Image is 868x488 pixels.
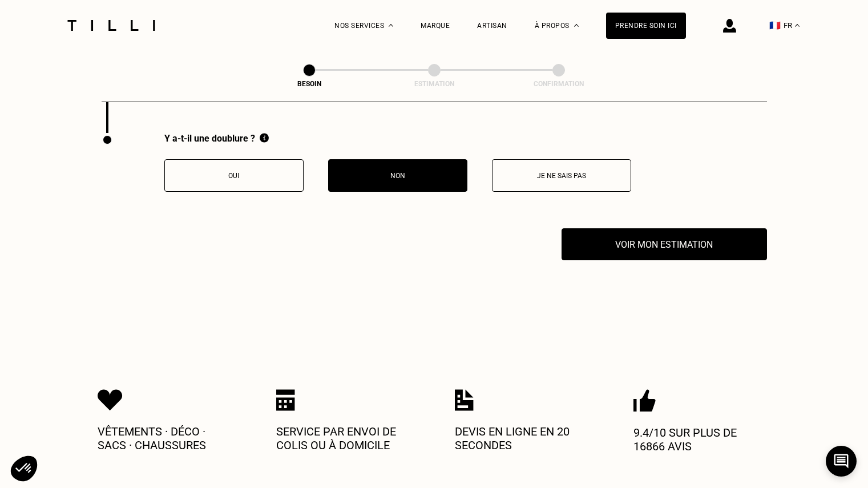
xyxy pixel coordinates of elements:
img: Icon [276,389,295,411]
div: Estimation [377,80,491,88]
p: Oui [171,172,297,180]
p: Vêtements · Déco · Sacs · Chaussures [98,425,235,452]
img: Icon [455,389,474,411]
p: Devis en ligne en 20 secondes [455,425,592,452]
img: Logo du service de couturière Tilli [63,20,159,31]
img: Icon [633,389,656,412]
div: Confirmation [502,80,616,88]
button: Oui [164,159,304,192]
img: menu déroulant [795,24,800,27]
p: Non [334,172,461,180]
img: Menu déroulant à propos [574,24,579,27]
div: Besoin [252,80,366,88]
p: Service par envoi de colis ou à domicile [276,425,413,452]
p: Je ne sais pas [498,172,625,180]
a: Artisan [477,22,507,30]
span: 🇫🇷 [769,20,781,31]
img: icône connexion [723,19,736,33]
p: 9.4/10 sur plus de 16866 avis [633,426,770,453]
button: Voir mon estimation [562,228,767,260]
img: Menu déroulant [389,24,393,27]
div: Y a-t-il une doublure ? [164,133,631,145]
button: Je ne sais pas [492,159,631,192]
a: Prendre soin ici [606,13,686,39]
img: Icon [98,389,123,411]
img: Information [260,133,269,143]
button: Non [328,159,467,192]
a: Marque [421,22,450,30]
